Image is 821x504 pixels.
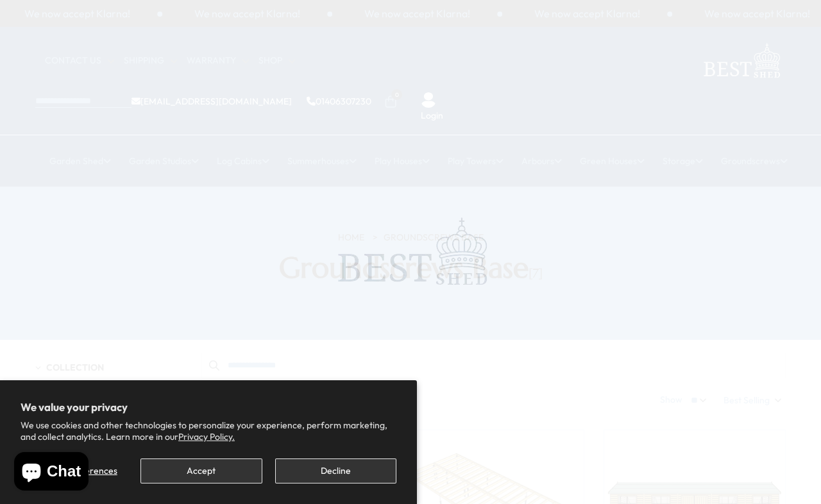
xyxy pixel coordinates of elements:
button: Decline [275,458,396,483]
button: Accept [140,458,262,483]
a: Privacy Policy. [178,431,235,442]
h2: We value your privacy [21,401,396,414]
p: We use cookies and other technologies to personalize your experience, perform marketing, and coll... [21,419,396,442]
inbox-online-store-chat: Shopify online store chat [10,452,92,494]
